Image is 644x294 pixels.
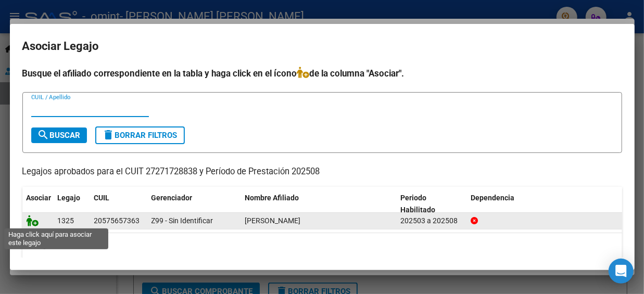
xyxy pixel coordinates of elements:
datatable-header-cell: Asociar [22,187,54,221]
span: CUIL [94,194,110,202]
span: Asociar [27,194,52,202]
div: Open Intercom Messenger [609,259,634,284]
button: Borrar Filtros [95,126,185,144]
span: Z99 - Sin Identificar [151,216,213,225]
mat-icon: search [37,129,50,141]
span: 1325 [58,216,74,225]
mat-icon: delete [103,129,115,141]
datatable-header-cell: CUIL [90,187,147,221]
span: Nombre Afiliado [245,194,299,202]
datatable-header-cell: Dependencia [466,187,622,221]
datatable-header-cell: Periodo Habilitado [396,187,466,221]
span: Buscar [37,131,81,140]
datatable-header-cell: Legajo [54,187,90,221]
span: DOLIANI BAUTISTA [245,216,301,225]
span: Gerenciador [151,194,193,202]
span: Periodo Habilitado [400,194,435,214]
button: Buscar [31,127,87,143]
span: Borrar Filtros [103,131,178,140]
div: 20575657363 [94,215,140,227]
datatable-header-cell: Nombre Afiliado [241,187,397,221]
h4: Busque el afiliado correspondiente en la tabla y haga click en el ícono de la columna "Asociar". [22,67,622,80]
div: 1 registros [22,233,622,259]
p: Legajos aprobados para el CUIT 27271728838 y Período de Prestación 202508 [22,165,622,178]
datatable-header-cell: Gerenciador [147,187,241,221]
span: Legajo [58,194,81,202]
span: Dependencia [471,194,514,202]
h2: Asociar Legajo [22,36,622,56]
div: 202503 a 202508 [400,215,462,227]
